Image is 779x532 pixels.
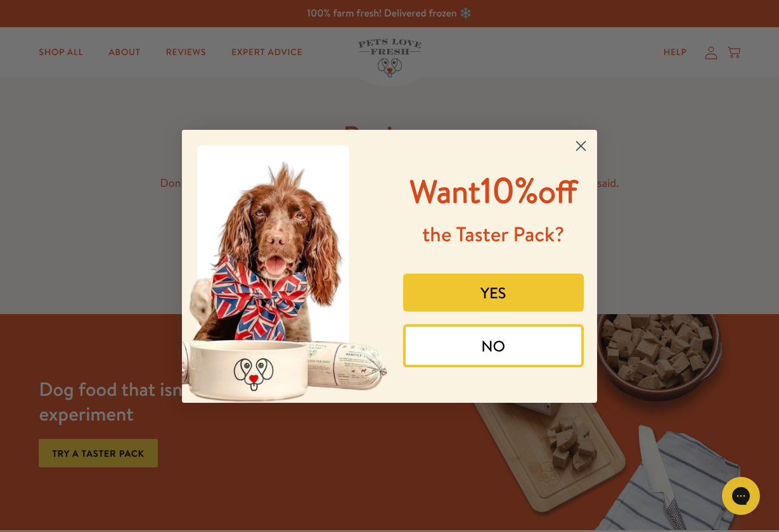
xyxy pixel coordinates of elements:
[403,274,584,312] button: YES
[182,130,390,403] img: 8afefe80-1ef6-417a-b86b-9520c2248d41.jpeg
[716,472,766,519] iframe: Gorgias live chat messenger
[409,170,480,213] span: Want
[422,220,564,248] span: the Taster Pack?
[409,165,577,214] span: 10%
[570,135,592,157] button: Close dialog
[538,170,577,213] span: off
[403,324,584,367] button: NO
